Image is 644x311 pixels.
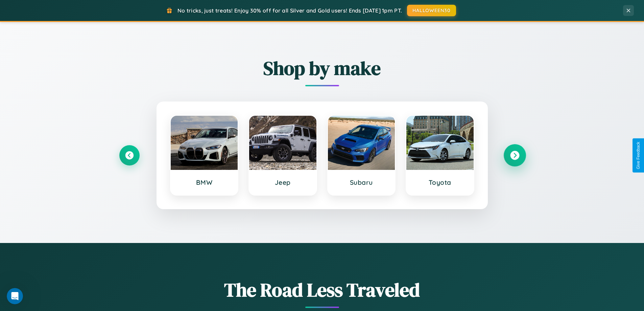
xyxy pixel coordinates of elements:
h3: Toyota [413,178,467,186]
div: Give Feedback [636,142,641,169]
iframe: Intercom live chat [7,288,23,304]
h2: Shop by make [119,55,525,81]
h1: The Road Less Traveled [119,277,525,303]
span: No tricks, just treats! Enjoy 30% off for all Silver and Gold users! Ends [DATE] 1pm PT. [177,7,402,14]
h3: Jeep [256,178,310,186]
h3: Subaru [335,178,388,186]
button: HALLOWEEN30 [407,5,456,16]
h3: BMW [177,178,231,186]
